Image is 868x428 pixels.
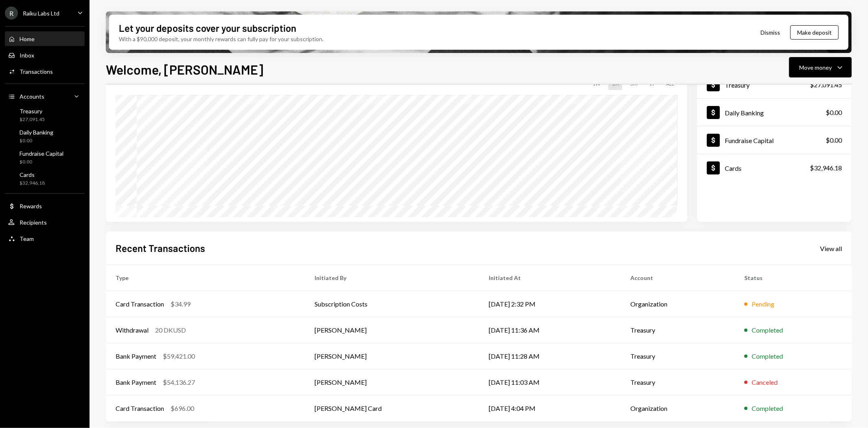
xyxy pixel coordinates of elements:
div: Recipients [20,219,47,226]
div: Raiku Labs Ltd [23,10,59,17]
div: Canceled [752,377,778,387]
td: [PERSON_NAME] Card [305,395,479,421]
a: Daily Banking$0.00 [5,126,85,146]
th: Type [106,265,305,291]
div: Card Transaction [116,404,164,413]
div: Fundraise Capital [20,150,63,157]
button: Make deposit [790,25,839,40]
div: Team [20,235,34,242]
td: [PERSON_NAME] [305,317,479,343]
div: Completed [752,351,783,361]
div: View all [820,245,842,253]
div: Let your deposits cover your subscription [119,21,296,35]
div: Treasury [20,108,45,115]
td: Treasury [621,343,735,369]
div: $696.00 [171,404,194,413]
div: Pending [752,299,774,309]
div: $0.00 [826,135,842,145]
th: Initiated By [305,265,479,291]
a: Fundraise Capital$0.00 [697,126,852,154]
a: Cards$32,946.18 [5,169,85,188]
div: Cards [20,171,45,178]
div: Move money [799,63,832,72]
th: Status [735,265,852,291]
div: R [5,7,18,20]
th: Account [621,265,735,291]
div: Treasury [725,81,750,89]
div: Completed [752,404,783,413]
div: Transactions [20,68,53,75]
a: Daily Banking$0.00 [697,99,852,126]
td: Organization [621,291,735,317]
div: $32,946.18 [20,180,45,187]
div: $59,421.00 [163,351,195,361]
div: $34.99 [171,299,190,309]
a: Inbox [5,48,85,62]
a: Fundraise Capital$0.00 [5,148,85,167]
td: [DATE] 11:28 AM [479,343,621,369]
div: $0.00 [826,108,842,117]
h1: Welcome, [PERSON_NAME] [106,61,263,77]
a: Recipients [5,215,85,229]
div: $54,136.27 [163,377,195,387]
button: Dismiss [750,23,790,42]
a: Accounts [5,89,85,104]
td: [DATE] 11:36 AM [479,317,621,343]
div: 20 DKUSD [155,325,186,335]
a: Cards$32,946.18 [697,154,852,181]
a: Home [5,31,85,46]
a: Treasury$27,091.45 [5,105,85,125]
a: Rewards [5,199,85,213]
td: [DATE] 4:04 PM [479,395,621,421]
td: Treasury [621,317,735,343]
div: Rewards [20,203,42,210]
div: With a $90,000 deposit, your monthly rewards can fully pay for your subscription. [119,35,324,43]
div: $0.00 [20,159,63,165]
div: Accounts [20,93,44,100]
div: $27,091.45 [810,80,842,90]
div: Card Transaction [116,299,164,309]
th: Initiated At [479,265,621,291]
div: $32,946.18 [810,163,842,173]
div: Daily Banking [725,109,764,117]
td: [PERSON_NAME] [305,369,479,395]
button: Move money [789,57,852,77]
a: View all [820,244,842,253]
td: Subscription Costs [305,291,479,317]
div: Bank Payment [116,377,156,387]
div: Completed [752,325,783,335]
div: Bank Payment [116,351,156,361]
a: Team [5,231,85,246]
td: [DATE] 11:03 AM [479,369,621,395]
div: Fundraise Capital [725,137,774,144]
div: Inbox [20,52,34,59]
div: Withdrawal [116,325,149,335]
td: [DATE] 2:32 PM [479,291,621,317]
td: Organization [621,395,735,421]
h2: Recent Transactions [116,241,205,255]
div: $0.00 [20,137,53,144]
a: Treasury$27,091.45 [697,71,852,98]
div: Home [20,35,35,42]
a: Transactions [5,64,85,79]
td: Treasury [621,369,735,395]
div: $27,091.45 [20,116,45,123]
div: Cards [725,164,741,172]
td: [PERSON_NAME] [305,343,479,369]
div: Daily Banking [20,129,53,136]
